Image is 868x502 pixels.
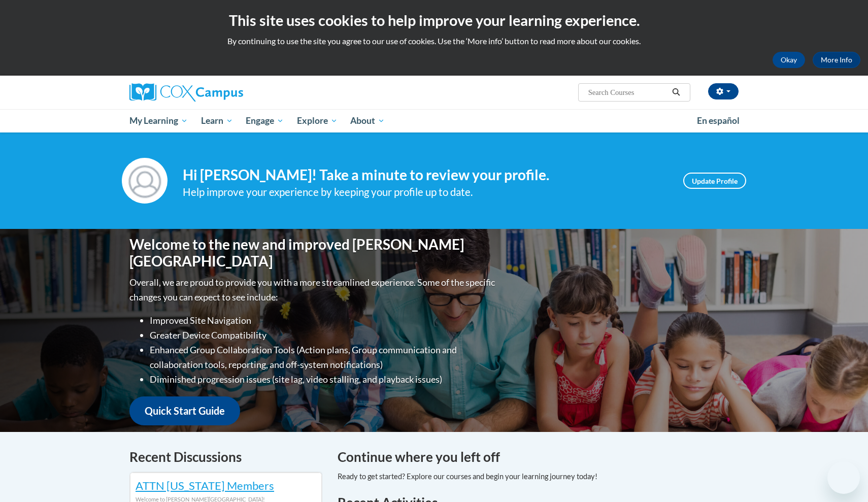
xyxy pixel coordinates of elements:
[8,10,860,30] h2: This site uses cookies to help improve your learning experience.
[350,115,385,127] span: About
[114,109,754,132] div: Main menu
[150,328,497,343] li: Greater Device Compatibility
[344,109,392,132] a: About
[129,447,322,467] h4: Recent Discussions
[246,115,284,127] span: Engage
[129,115,188,127] span: My Learning
[129,83,322,102] a: Cox Campus
[183,166,668,184] h4: Hi [PERSON_NAME]! Take a minute to review your profile.
[290,109,344,132] a: Explore
[813,52,860,68] a: More Info
[129,275,497,305] p: Overall, we are proud to provide you with a more streamlined experience. Some of the specific cha...
[708,83,739,99] button: Account Settings
[338,447,739,467] h4: Continue where you left off
[123,109,194,132] a: My Learning
[297,115,338,127] span: Explore
[150,372,497,387] li: Diminished progression issues (site lag, video stalling, and playback issues)
[183,184,668,200] div: Help improve your experience by keeping your profile up to date.
[129,83,243,102] img: Cox Campus
[201,115,233,127] span: Learn
[136,479,274,492] a: ATTN [US_STATE] Members
[150,313,497,328] li: Improved Site Navigation
[194,109,240,132] a: Learn
[773,52,805,68] button: Okay
[827,461,860,494] iframe: Button to launch messaging window
[683,173,746,189] a: Update Profile
[697,115,740,126] span: En español
[129,396,240,425] a: Quick Start Guide
[129,236,497,270] h1: Welcome to the new and improved [PERSON_NAME][GEOGRAPHIC_DATA]
[122,158,168,204] img: Profile Image
[150,343,497,372] li: Enhanced Group Collaboration Tools (Action plans, Group communication and collaboration tools, re...
[8,36,860,47] p: By continuing to use the site you agree to our use of cookies. Use the ‘More info’ button to read...
[587,86,669,98] input: Search Courses
[669,86,684,98] button: Search
[690,110,746,131] a: En español
[239,109,290,132] a: Engage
